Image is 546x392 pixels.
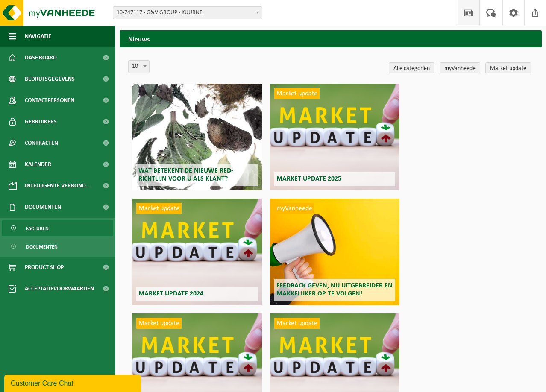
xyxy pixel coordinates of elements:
iframe: chat widget [4,373,143,392]
span: Market update 2024 [138,290,203,297]
span: Contracten [25,132,58,154]
span: Contactpersonen [25,90,74,111]
span: Market update 2025 [276,176,341,182]
span: Product Shop [25,257,64,278]
a: Documenten [2,238,113,255]
span: Documenten [25,196,61,218]
span: Documenten [26,239,58,255]
span: Market update [136,318,182,329]
a: Market update Market update 2025 [270,84,399,190]
a: Market update Market update 2024 [132,199,261,305]
span: myVanheede [274,203,314,214]
span: 10-747117 - G&V GROUP - KUURNE [113,7,262,19]
span: 10 [129,61,149,73]
a: Alle categoriën [389,62,434,73]
span: Feedback geven, nu uitgebreider en makkelijker op te volgen! [276,282,393,297]
span: 10-747117 - G&V GROUP - KUURNE [113,6,262,19]
span: Market update [274,318,320,329]
a: Facturen [2,220,113,236]
span: Wat betekent de nieuwe RED-richtlijn voor u als klant? [138,167,233,182]
span: Bedrijfsgegevens [25,68,75,90]
span: Market update [274,88,320,99]
span: Dashboard [25,47,57,68]
a: Wat betekent de nieuwe RED-richtlijn voor u als klant? [132,84,261,190]
span: Market update [136,203,182,214]
span: Acceptatievoorwaarden [25,278,94,299]
h2: Nieuws [120,30,542,47]
a: myVanheede Feedback geven, nu uitgebreider en makkelijker op te volgen! [270,199,399,305]
span: Gebruikers [25,111,57,132]
span: Facturen [26,220,49,237]
span: Intelligente verbond... [25,175,91,196]
a: Market update [485,62,531,73]
span: 10 [128,60,150,73]
span: Kalender [25,154,51,175]
span: Navigatie [25,26,51,47]
a: myVanheede [440,62,480,73]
